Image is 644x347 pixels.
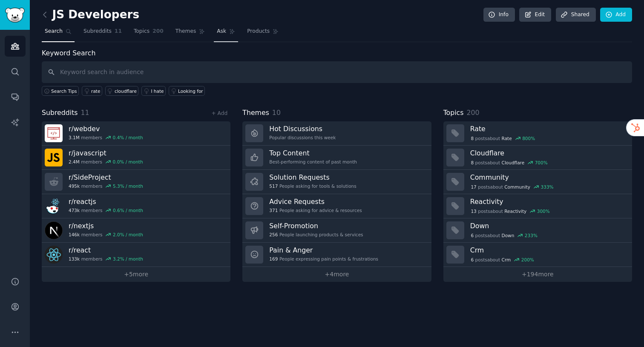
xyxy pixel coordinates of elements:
[69,183,143,189] div: members
[269,183,278,189] span: 517
[470,124,626,133] h3: Rate
[69,135,80,141] span: 3.1M
[521,257,534,263] div: 200 %
[471,257,474,263] span: 6
[82,86,102,96] a: rate
[244,25,282,42] a: Products
[81,109,89,117] span: 11
[45,28,63,35] span: Search
[471,135,474,141] span: 8
[242,267,431,282] a: +4more
[269,173,356,182] h3: Solution Requests
[269,183,356,189] div: People asking for tools & solutions
[80,25,125,42] a: Subreddits11
[502,160,525,166] span: Cloudflare
[269,221,363,230] h3: Self-Promotion
[242,108,269,118] span: Themes
[443,108,464,118] span: Topics
[470,149,626,158] h3: Cloudflare
[466,109,479,117] span: 200
[69,135,143,141] div: members
[269,197,362,206] h3: Advice Requests
[269,232,278,238] span: 256
[172,25,208,42] a: Themes
[269,124,336,133] h3: Hot Discussions
[45,246,63,264] img: react
[152,28,164,35] span: 200
[45,221,63,239] img: nextjs
[169,86,205,96] a: Looking for
[69,207,143,213] div: members
[69,159,143,165] div: members
[269,256,378,262] div: People expressing pain points & frustrations
[269,207,278,213] span: 371
[470,173,626,182] h3: Community
[504,184,530,190] span: Community
[269,246,378,255] h3: Pain & Anger
[105,86,139,96] a: cloudflare
[541,184,554,190] div: 333 %
[470,207,551,215] div: post s about
[42,61,632,83] input: Keyword search in audience
[247,28,270,35] span: Products
[69,173,143,182] h3: r/ SideProject
[537,208,550,214] div: 300 %
[214,25,238,42] a: Ask
[471,160,474,166] span: 8
[42,170,230,194] a: r/SideProject495kmembers5.3% / month
[242,243,431,267] a: Pain & Anger169People expressing pain points & frustrations
[502,135,512,141] span: Rate
[211,110,227,116] a: + Add
[600,8,632,22] a: Add
[556,8,596,22] a: Shared
[269,256,278,262] span: 169
[69,149,143,158] h3: r/ javascript
[502,232,515,238] span: Down
[5,8,25,23] img: GummySearch logo
[217,28,226,35] span: Ask
[443,243,632,267] a: Crm6postsaboutCrm200%
[45,149,63,166] img: javascript
[269,135,336,141] div: Popular discussions this week
[443,170,632,194] a: Community17postsaboutCommunity333%
[471,232,474,238] span: 6
[242,146,431,170] a: Top ContentBest-performing content of past month
[69,232,80,238] span: 146k
[69,246,143,255] h3: r/ react
[470,159,549,166] div: post s about
[470,221,626,230] h3: Down
[69,159,80,165] span: 2.4M
[45,197,63,215] img: reactjs
[69,256,143,262] div: members
[42,86,79,96] button: Search Tips
[113,159,143,165] div: 0.0 % / month
[91,88,100,94] div: rate
[470,246,626,255] h3: Crm
[115,28,122,35] span: 11
[470,135,536,142] div: post s about
[178,88,203,94] div: Looking for
[69,221,143,230] h3: r/ nextjs
[113,183,143,189] div: 5.3 % / month
[483,8,515,22] a: Info
[525,232,538,238] div: 233 %
[42,218,230,243] a: r/nextjs146kmembers2.0% / month
[45,124,63,142] img: webdev
[141,86,166,96] a: I hate
[42,146,230,170] a: r/javascript2.4Mmembers0.0% / month
[51,88,77,94] span: Search Tips
[242,121,431,146] a: Hot DiscussionsPopular discussions this week
[269,149,357,158] h3: Top Content
[502,257,511,263] span: Crm
[69,124,143,133] h3: r/ webdev
[470,256,535,264] div: post s about
[269,232,363,238] div: People launching products & services
[69,256,80,262] span: 133k
[42,49,95,57] label: Keyword Search
[113,135,143,141] div: 0.4 % / month
[471,208,476,214] span: 13
[113,207,143,213] div: 0.6 % / month
[242,194,431,218] a: Advice Requests371People asking for advice & resources
[443,121,632,146] a: Rate8postsaboutRate800%
[471,184,476,190] span: 17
